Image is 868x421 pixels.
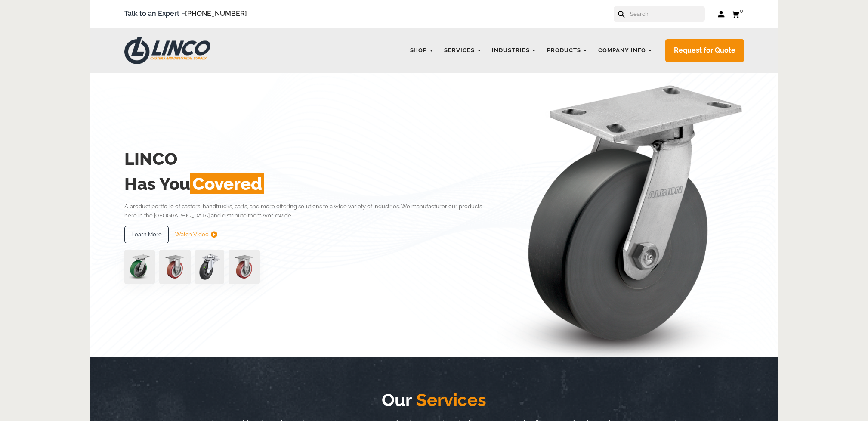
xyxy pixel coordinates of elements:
[488,42,541,59] a: Industries
[440,42,485,59] a: Services
[718,10,725,19] a: Log in
[732,9,744,19] a: 0
[124,8,247,20] span: Talk to an Expert –
[159,387,710,412] h2: Our
[412,390,486,410] span: Services
[159,250,191,284] img: capture-59611-removebg-preview-1.png
[629,6,705,22] input: Search
[124,37,210,64] img: LINCO CASTERS & INDUSTRIAL SUPPLY
[124,146,495,171] h2: LINCO
[124,226,169,243] a: Learn More
[195,250,224,284] img: lvwpp200rst849959jpg-30522-removebg-preview-1.png
[124,250,155,284] img: pn3orx8a-94725-1-1-.png
[543,42,592,59] a: Products
[190,173,264,194] span: Covered
[229,250,260,284] img: capture-59611-removebg-preview-1.png
[175,226,217,243] a: Watch Video
[124,171,495,196] h2: Has You
[740,8,743,14] span: 0
[665,39,744,62] a: Request for Quote
[497,73,744,357] img: linco_caster
[594,42,657,59] a: Company Info
[406,42,438,59] a: Shop
[185,9,247,18] a: [PHONE_NUMBER]
[124,202,495,220] p: A product portfolio of casters, handtrucks, carts, and more offering solutions to a wide variety ...
[211,231,217,238] img: subtract.png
